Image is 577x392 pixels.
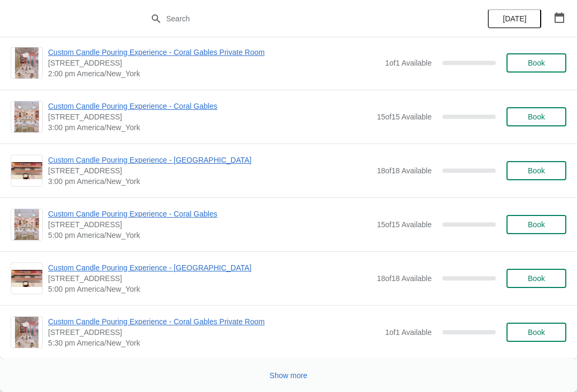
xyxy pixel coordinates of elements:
span: [DATE] [503,14,526,23]
span: Custom Candle Pouring Experience - [GEOGRAPHIC_DATA] [48,262,371,273]
span: Custom Candle Pouring Experience - Coral Gables Private Room [48,316,380,327]
img: Custom Candle Pouring Experience - Fort Lauderdale | 914 East Las Olas Boulevard, Fort Lauderdale... [11,162,42,180]
img: Custom Candle Pouring Experience - Coral Gables | 154 Giralda Avenue, Coral Gables, FL, USA | 5:0... [14,209,40,240]
span: [STREET_ADDRESS] [48,165,371,176]
span: 2:00 pm America/New_York [48,68,380,79]
button: Book [506,161,566,180]
img: Custom Candle Pouring Experience - Fort Lauderdale | 914 East Las Olas Boulevard, Fort Lauderdale... [11,270,42,287]
button: Book [506,269,566,288]
span: Custom Candle Pouring Experience - [GEOGRAPHIC_DATA] [48,155,371,165]
button: Book [506,323,566,342]
span: Book [528,166,545,175]
button: Book [506,215,566,234]
span: Custom Candle Pouring Experience - Coral Gables Private Room [48,47,380,58]
span: 5:00 pm America/New_York [48,284,371,294]
span: [STREET_ADDRESS] [48,327,380,338]
span: 3:00 pm America/New_York [48,122,371,133]
button: Book [506,107,566,126]
span: [STREET_ADDRESS] [48,273,371,284]
img: Custom Candle Pouring Experience - Coral Gables Private Room | 154 Giralda Avenue, Coral Gables, ... [15,317,38,348]
span: Book [528,328,545,337]
span: 15 of 15 Available [377,220,432,229]
span: Custom Candle Pouring Experience - Coral Gables [48,209,371,219]
span: 1 of 1 Available [385,59,432,67]
span: Book [528,274,545,283]
button: Show more [266,366,312,385]
span: 5:30 pm America/New_York [48,338,380,348]
button: Book [506,53,566,73]
span: 5:00 pm America/New_York [48,230,371,241]
span: 1 of 1 Available [385,328,432,337]
span: 15 of 15 Available [377,113,432,121]
img: Custom Candle Pouring Experience - Coral Gables Private Room | 154 Giralda Avenue, Coral Gables, ... [15,47,38,78]
span: Show more [270,371,308,380]
span: Book [528,220,545,229]
span: 3:00 pm America/New_York [48,176,371,187]
button: [DATE] [488,9,541,28]
span: [STREET_ADDRESS] [48,219,371,230]
span: [STREET_ADDRESS] [48,58,380,68]
span: 18 of 18 Available [377,274,432,283]
input: Search [166,9,433,28]
span: Custom Candle Pouring Experience - Coral Gables [48,101,371,111]
img: Custom Candle Pouring Experience - Coral Gables | 154 Giralda Avenue, Coral Gables, FL, USA | 3:0... [14,101,40,132]
span: 18 of 18 Available [377,166,432,175]
span: [STREET_ADDRESS] [48,111,371,122]
span: Book [528,113,545,121]
span: Book [528,59,545,67]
